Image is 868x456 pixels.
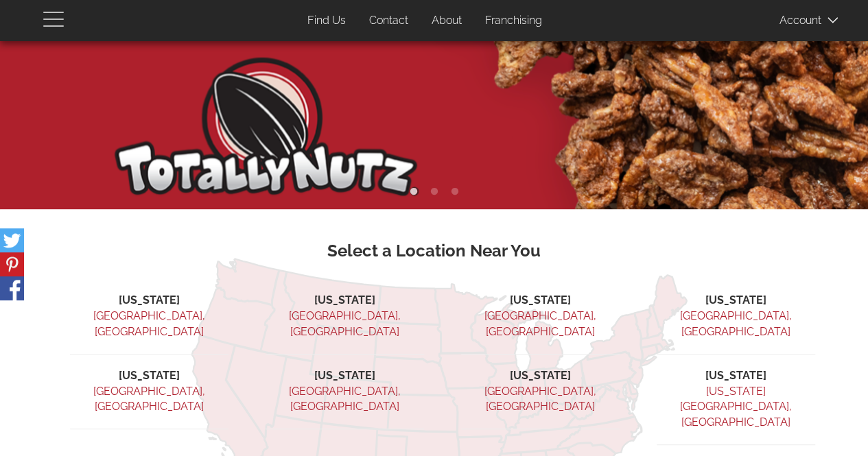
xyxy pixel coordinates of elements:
a: [GEOGRAPHIC_DATA], [GEOGRAPHIC_DATA] [484,385,596,413]
a: [GEOGRAPHIC_DATA], [GEOGRAPHIC_DATA] [680,309,792,338]
li: [US_STATE] [657,368,815,384]
li: [US_STATE] [266,293,424,309]
button: 3 of 3 [448,185,462,199]
li: [US_STATE] [70,293,228,309]
li: [US_STATE] [266,368,424,384]
a: [US_STATE][GEOGRAPHIC_DATA], [GEOGRAPHIC_DATA] [680,385,792,429]
button: 2 of 3 [427,185,441,199]
a: About [421,8,472,34]
li: [US_STATE] [657,293,815,309]
li: [US_STATE] [461,368,620,384]
li: [US_STATE] [461,293,620,309]
a: [GEOGRAPHIC_DATA], [GEOGRAPHIC_DATA] [93,309,205,338]
a: [GEOGRAPHIC_DATA], [GEOGRAPHIC_DATA] [93,385,205,413]
a: [GEOGRAPHIC_DATA], [GEOGRAPHIC_DATA] [289,385,401,413]
a: [GEOGRAPHIC_DATA], [GEOGRAPHIC_DATA] [484,309,596,338]
a: [GEOGRAPHIC_DATA], [GEOGRAPHIC_DATA] [289,309,401,338]
li: [US_STATE] [70,368,228,384]
a: Franchising [475,8,552,34]
a: Contact [359,8,419,34]
h3: Select a Location Near You [54,242,815,260]
button: 1 of 3 [407,185,421,199]
a: Find Us [297,8,356,34]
